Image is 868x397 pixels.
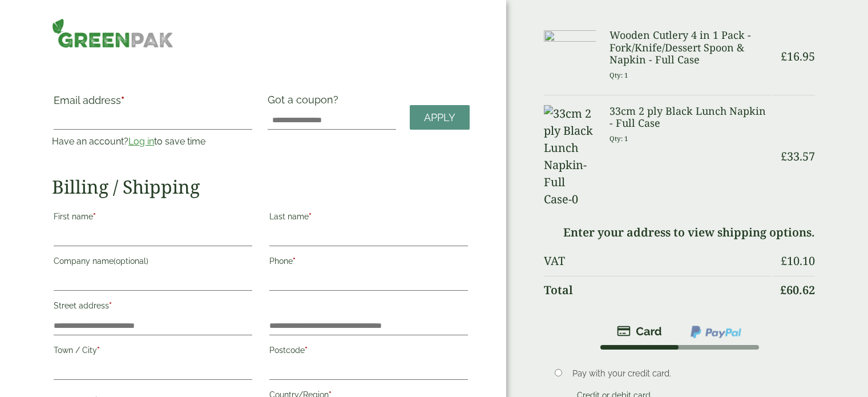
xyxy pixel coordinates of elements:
[544,276,772,304] th: Total
[269,253,468,272] label: Phone
[544,247,772,275] th: VAT
[609,105,772,130] h3: 33cm 2 ply Black Lunch Napkin - Full Case
[617,324,662,338] img: stripe.png
[572,367,798,380] p: Pay with your credit card.
[781,149,787,164] span: £
[269,342,468,362] label: Postcode
[544,219,815,246] td: Enter your address to view shipping options.
[780,282,786,298] span: £
[121,94,124,106] abbr: required
[781,253,815,268] bdi: 10.10
[114,256,148,266] span: (optional)
[269,208,468,228] label: Last name
[781,49,787,64] span: £
[52,18,173,48] img: GreenPak Supplies
[781,149,815,164] bdi: 33.57
[689,324,742,339] img: ppcp-gateway.png
[309,212,312,221] abbr: required
[268,94,343,111] label: Got a coupon?
[781,49,815,64] bdi: 16.95
[780,282,815,298] bdi: 60.62
[54,342,252,362] label: Town / City
[52,176,470,198] h2: Billing / Shipping
[609,71,628,79] small: Qty: 1
[128,136,154,147] a: Log in
[97,346,100,355] abbr: required
[54,298,252,317] label: Street address
[305,346,308,355] abbr: required
[410,105,470,130] a: Apply
[424,111,455,124] span: Apply
[52,135,254,149] p: Have an account? to save time
[54,208,252,228] label: First name
[54,95,252,111] label: Email address
[54,253,252,272] label: Company name
[109,301,112,310] abbr: required
[544,105,596,208] img: 33cm 2 ply Black Lunch Napkin-Full Case-0
[609,29,772,66] h3: Wooden Cutlery 4 in 1 Pack - Fork/Knife/Dessert Spoon & Napkin - Full Case
[293,256,296,266] abbr: required
[609,134,628,143] small: Qty: 1
[781,253,787,268] span: £
[93,212,96,221] abbr: required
